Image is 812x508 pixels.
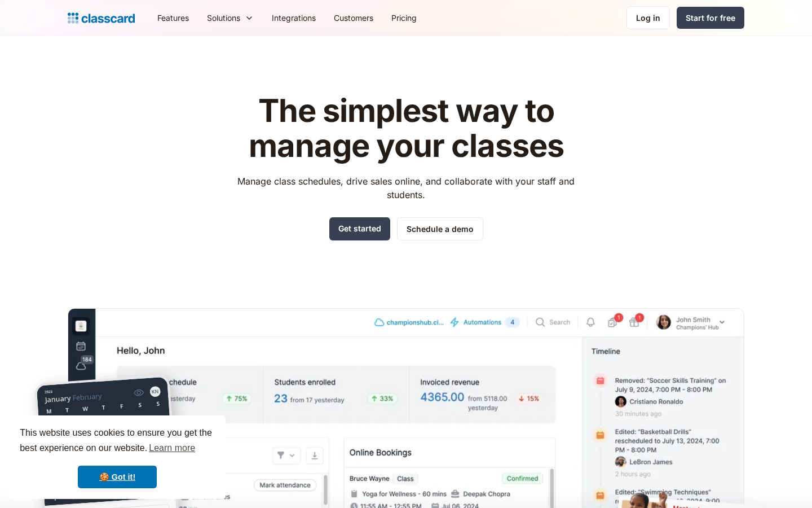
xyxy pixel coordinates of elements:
[198,5,263,30] div: Solutions
[325,5,382,30] a: Customers
[227,94,585,163] h1: The simplest way to manage your classes
[148,5,198,30] a: Features
[382,5,426,30] a: Pricing
[686,12,735,24] div: Start for free
[227,174,585,202] p: Manage class schedules, drive sales online, and collaborate with your staff and students.
[20,426,215,457] span: This website uses cookies to ensure you get the best experience on our website.
[626,6,670,29] a: Log in
[147,440,197,457] a: learn more about cookies
[9,415,226,499] div: cookieconsent
[78,466,157,488] a: dismiss cookie message
[68,10,135,26] a: home
[207,12,240,24] div: Solutions
[263,5,325,30] a: Integrations
[636,12,660,24] div: Log in
[329,217,390,240] a: Get started
[397,217,483,240] a: Schedule a demo
[677,7,744,29] a: Start for free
